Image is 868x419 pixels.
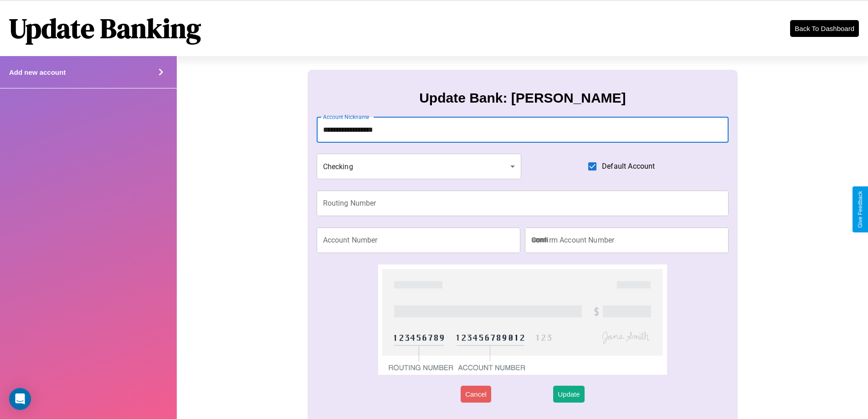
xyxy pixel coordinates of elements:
button: Update [553,386,584,403]
div: Give Feedback [857,191,863,228]
h3: Update Bank: [PERSON_NAME] [419,90,626,106]
img: check [378,264,667,375]
h4: Add new account [9,68,66,76]
div: Checking [317,154,522,179]
h1: Update Banking [9,10,201,47]
label: Account Nickname [323,113,370,121]
span: Default Account [602,161,655,172]
div: Open Intercom Messenger [9,388,31,410]
button: Back To Dashboard [790,20,859,37]
button: Cancel [461,386,491,403]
